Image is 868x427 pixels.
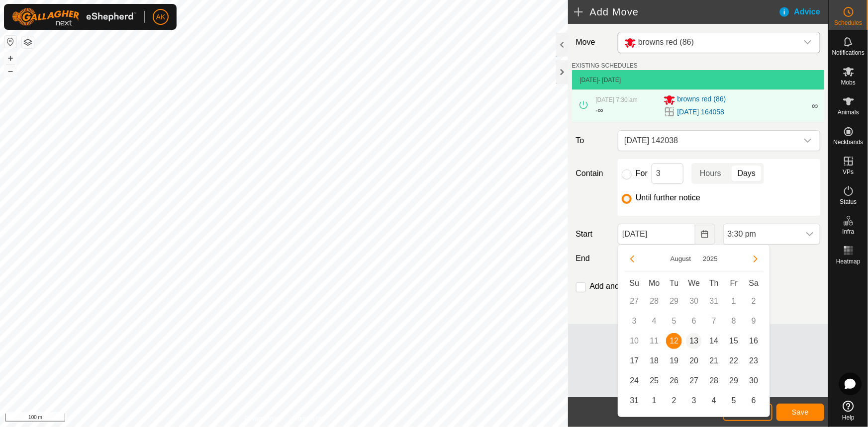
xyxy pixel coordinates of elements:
span: ∞ [598,106,603,114]
td: 29 [664,291,684,311]
span: Hours [700,168,721,179]
span: [DATE] 7:30 am [596,96,638,103]
td: 29 [724,371,744,391]
span: AK [156,12,166,22]
td: 30 [744,371,764,391]
span: Mobs [841,80,856,85]
button: Choose Month [667,253,695,264]
td: 31 [624,391,644,411]
button: – [4,65,16,77]
span: 14 [706,333,722,349]
td: 13 [684,331,704,351]
td: 3 [624,311,644,331]
td: 5 [664,311,684,331]
td: 2 [744,291,764,311]
img: Gallagher Logo [12,8,136,26]
button: Reset Map [4,36,16,48]
td: 28 [704,371,724,391]
span: Status [840,199,857,205]
span: 5 [726,393,742,409]
td: 22 [724,351,744,371]
td: 9 [744,311,764,331]
span: Neckbands [833,139,863,145]
td: 6 [684,311,704,331]
td: 2 [664,391,684,411]
td: 17 [624,351,644,371]
span: 29 [726,373,742,389]
td: 11 [644,331,664,351]
td: 15 [724,331,744,351]
span: 13 [686,333,702,349]
span: Sa [749,279,759,287]
td: 7 [704,311,724,331]
span: 24 [626,373,642,389]
span: Days [738,168,756,179]
span: Mo [649,279,660,287]
span: 12 [666,333,682,349]
td: 20 [684,351,704,371]
span: 25 [646,373,662,389]
span: We [688,279,700,287]
div: dropdown trigger [800,224,820,244]
span: 2 [666,393,682,409]
td: 4 [704,391,724,411]
span: 27 [686,373,702,389]
label: Add another scheduled move [590,282,693,290]
a: Help [829,397,868,425]
td: 25 [644,371,664,391]
span: 4 [706,393,722,409]
span: 23 [746,353,762,369]
span: 16 [746,333,762,349]
span: 2025-08-12 142038 [620,131,798,151]
span: Save [792,408,809,416]
span: browns red (86) [638,38,694,46]
div: - [596,104,603,116]
td: 24 [624,371,644,391]
td: 1 [644,391,664,411]
td: 23 [744,351,764,371]
span: ∞ [812,101,818,111]
td: 19 [664,351,684,371]
span: Infra [842,229,854,235]
a: [DATE] 164058 [677,107,725,117]
span: 6 [746,393,762,409]
button: Choose Date [695,224,715,245]
td: 6 [744,391,764,411]
span: 26 [666,373,682,389]
span: Notifications [832,50,865,56]
label: For [636,170,648,177]
td: 4 [644,311,664,331]
span: 28 [706,373,722,389]
button: Map Layers [22,36,34,48]
span: Help [842,415,855,421]
td: 14 [704,331,724,351]
button: + [4,52,16,64]
td: 5 [724,391,744,411]
span: 30 [746,373,762,389]
td: 30 [684,291,704,311]
span: Th [709,279,719,287]
span: 3 [686,393,702,409]
button: Save [776,404,824,421]
td: 28 [644,291,664,311]
span: VPs [843,169,854,175]
span: browns red [620,32,798,53]
span: 18 [646,353,662,369]
span: Tu [670,279,678,287]
div: dropdown trigger [798,131,818,151]
td: 31 [704,291,724,311]
td: 12 [664,331,684,351]
span: Su [630,279,640,287]
span: - [DATE] [598,77,621,84]
label: EXISTING SCHEDULES [572,61,638,70]
span: 20 [686,353,702,369]
h2: Add Move [574,6,778,18]
label: Contain [572,168,614,179]
td: 27 [684,371,704,391]
button: Choose Year [699,253,722,264]
button: Previous Month [624,251,640,267]
td: 27 [624,291,644,311]
label: Until further notice [636,194,700,202]
div: Choose Date [618,245,770,417]
span: 15 [726,333,742,349]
